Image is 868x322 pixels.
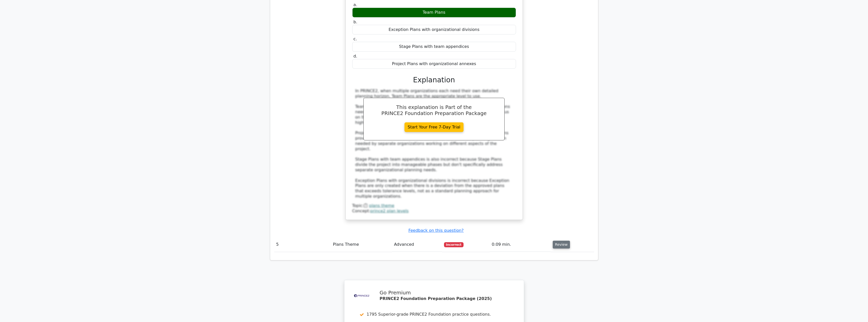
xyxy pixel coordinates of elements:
[352,203,516,209] div: Topic:
[369,203,394,208] a: plans theme
[352,25,516,35] div: Exception Plans with organizational divisions
[352,8,516,17] div: Team Plans
[553,241,570,249] button: Review
[355,76,513,84] h3: Explanation
[354,54,357,59] span: d.
[274,237,331,252] td: 5
[355,88,513,199] div: In PRINCE2, when multiple organizations each need their own detailed planning horizon, Team Plans...
[444,242,464,247] span: Incorrect
[408,228,464,233] a: Feedback on this question?
[490,237,550,252] td: 0:09 min.
[331,237,392,252] td: Plans Theme
[370,209,409,213] a: prince2 plan levels
[392,237,442,252] td: Advanced
[352,42,516,52] div: Stage Plans with team appendices
[404,122,464,132] a: Start Your Free 7-Day Trial
[354,20,357,24] span: b.
[352,59,516,69] div: Project Plans with organizational annexes
[352,209,516,214] div: Concept:
[354,2,357,7] span: a.
[354,36,357,41] span: c.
